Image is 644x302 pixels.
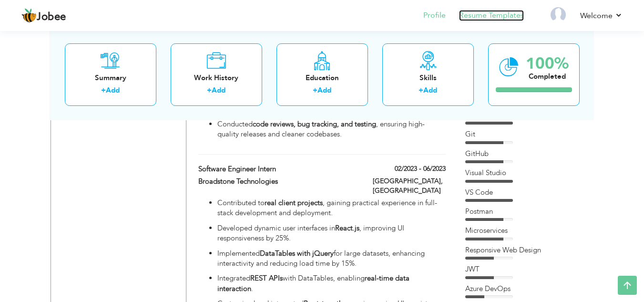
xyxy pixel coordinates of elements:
[526,71,569,81] div: Completed
[21,8,37,23] img: jobee.io
[465,284,584,294] div: Azure DevOps
[395,164,446,174] label: 02/2023 - 06/2023
[313,85,317,95] label: +
[217,198,445,219] p: Contributed to , gaining practical experience in full-stack development and deployment.
[21,8,66,23] a: Jobee
[260,249,334,258] strong: DataTables with jQuery
[212,85,225,95] a: Add
[526,55,569,71] div: 100%
[217,273,409,293] strong: real-time data interaction
[198,164,358,174] label: Software Engineer Intern
[465,245,584,255] div: Responsive Web Design
[217,273,445,294] p: Integrated with DataTables, enabling .
[580,10,623,21] a: Welcome
[217,223,445,244] p: Developed dynamic user interfaces in , improving UI responsiveness by 25%.
[250,273,283,283] strong: REST APIs
[390,73,466,83] div: Skills
[217,119,445,140] p: Conducted , ensuring high-quality releases and cleaner codebases.
[465,187,584,198] div: VS Code
[72,73,149,83] div: Summary
[465,264,584,274] div: JWT
[101,85,106,95] label: +
[178,73,255,83] div: Work History
[284,73,360,83] div: Education
[37,12,66,22] span: Jobee
[465,129,584,139] div: Git
[253,119,376,129] strong: code reviews, bug tracking, and testing
[335,223,359,233] strong: React.js
[198,177,358,187] label: Broadstone Technologies
[423,85,437,95] a: Add
[459,10,524,21] a: Resume Templates
[465,149,584,159] div: GitHub
[423,10,446,21] a: Profile
[207,85,212,95] label: +
[465,207,584,217] div: Postman
[265,198,323,208] strong: real client projects
[419,85,423,95] label: +
[106,85,120,95] a: Add
[217,249,445,269] p: Implemented for large datasets, enhancing interactivity and reducing load time by 15%.
[465,226,584,236] div: Microservices
[551,7,566,22] img: Profile Img
[465,168,584,178] div: Visual Studio
[317,85,331,95] a: Add
[373,177,446,196] label: [GEOGRAPHIC_DATA], [GEOGRAPHIC_DATA]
